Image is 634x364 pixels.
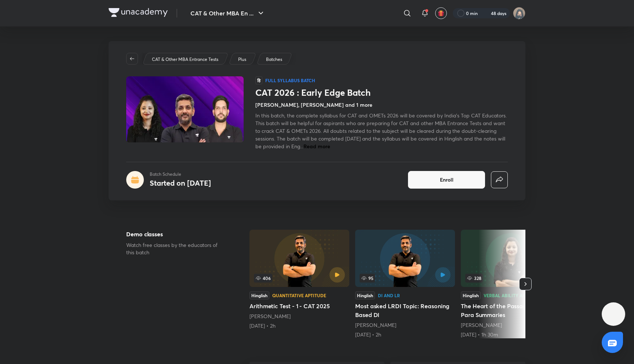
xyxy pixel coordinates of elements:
span: In this batch, the complete syllabus for CAT and OMETs 2026 will be covered by India's Top CAT Ed... [255,112,507,150]
a: CAT & Other MBA Entrance Tests [151,56,220,63]
img: Company Logo [109,8,168,17]
p: CAT & Other MBA Entrance Tests [152,56,218,63]
img: Jarul Jangid [513,7,525,19]
div: Hinglish [355,291,375,299]
a: The Heart of the Passage: Cracking Para Summaries [461,230,561,338]
button: CAT & Other MBA En ... [186,6,270,21]
a: [PERSON_NAME] [461,321,502,328]
span: 328 [465,274,483,283]
h4: [PERSON_NAME], [PERSON_NAME] and 1 more [255,101,372,109]
span: हि [255,76,262,84]
p: Full Syllabus Batch [265,77,315,83]
a: Company Logo [109,8,168,19]
a: [PERSON_NAME] [249,313,291,320]
p: Batches [266,56,282,63]
div: Saral Nashier [355,321,455,329]
img: ttu [609,310,618,318]
span: Read more [303,143,330,150]
h5: The Heart of the Passage: Cracking Para Summaries [461,302,561,319]
span: 406 [254,274,272,283]
div: 3rd Jul • 1h 30m [461,331,561,338]
span: Enroll [440,176,453,183]
a: 95HinglishDI and LRMost asked LRDI Topic: Reasoning Based DI[PERSON_NAME][DATE] • 2h [355,230,455,338]
div: 29th Aug • 2h [249,322,349,330]
p: Batch Schedule [150,171,211,178]
div: 6th Sept • 2h [355,331,455,338]
div: Alpa Sharma [461,321,561,329]
p: Watch free classes by the educators of this batch [126,241,226,256]
button: Enroll [408,171,485,189]
div: Quantitative Aptitude [272,293,326,298]
a: 406HinglishQuantitative AptitudeArithmetic Test - 1 - CAT 2025[PERSON_NAME][DATE] • 2h [249,230,349,330]
div: DI and LR [378,293,400,298]
p: Plus [238,56,246,63]
h4: Started on [DATE] [150,178,211,188]
h1: CAT 2026 : Early Edge Batch [255,87,508,98]
a: 328HinglishVerbal Ability and RCThe Heart of the Passage: Cracking Para Summaries[PERSON_NAME][DA... [461,230,561,338]
div: Hinglish [249,291,269,299]
span: 95 [360,274,375,283]
a: Batches [265,56,284,63]
h5: Demo classes [126,230,226,239]
a: Arithmetic Test - 1 - CAT 2025 [249,230,349,330]
div: Saral Nashier [249,313,349,320]
h5: Most asked LRDI Topic: Reasoning Based DI [355,302,455,319]
a: [PERSON_NAME] [355,321,396,328]
a: Plus [237,56,248,63]
img: Thumbnail [125,76,245,143]
button: avatar [435,7,447,19]
div: Hinglish [461,291,481,299]
h5: Arithmetic Test - 1 - CAT 2025 [249,302,349,310]
img: avatar [438,10,444,17]
img: streak [482,10,489,17]
a: Most asked LRDI Topic: Reasoning Based DI [355,230,455,338]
